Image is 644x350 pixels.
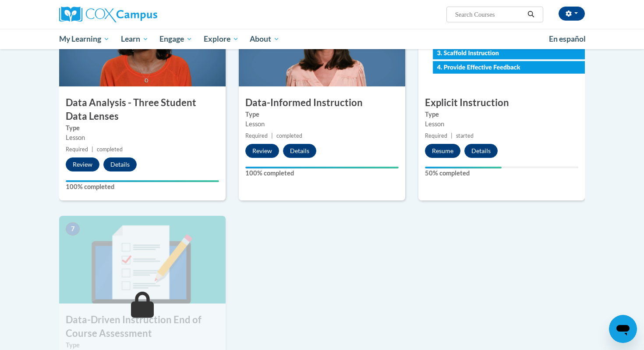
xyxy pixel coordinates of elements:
label: Type [425,110,578,119]
h3: Data-Driven Instruction End of Course Assessment [59,313,226,340]
span: | [451,132,453,139]
div: Main menu [46,29,598,49]
span: | [271,132,273,139]
input: Search Courses [454,9,524,20]
span: Explore [204,34,239,44]
span: | [92,146,93,153]
span: started [456,132,474,139]
span: 7 [66,222,80,236]
label: Type [66,340,219,350]
label: Type [66,123,219,133]
span: Required [425,132,447,139]
div: Your progress [66,180,219,182]
span: Required [66,146,88,153]
span: My Learning [59,34,110,44]
div: Lesson [66,133,219,143]
span: Engage [159,34,192,44]
button: Details [103,157,137,171]
span: Learn [121,34,149,44]
a: Cox Campus [59,7,226,22]
h3: Explicit Instruction [418,96,585,110]
h3: Data-Informed Instruction [239,96,405,110]
h3: Data Analysis - Three Student Data Lenses [59,96,226,123]
button: Search [524,9,538,20]
a: Learn [115,29,154,49]
button: Account Settings [559,7,585,21]
a: Explore [198,29,244,49]
a: Engage [154,29,198,49]
span: Required [245,132,268,139]
span: completed [276,132,302,139]
span: About [250,34,280,44]
a: En español [543,30,591,48]
span: completed [97,146,123,153]
button: Details [464,144,498,158]
button: Review [66,157,99,171]
label: 50% completed [425,168,578,178]
iframe: Button to launch messaging window [609,315,637,343]
button: Resume [425,144,460,158]
img: Cox Campus [59,7,157,22]
div: Your progress [425,167,502,168]
div: Lesson [245,119,399,129]
label: Type [245,110,399,119]
div: Your progress [245,167,399,168]
label: 100% completed [245,168,399,178]
span: En español [549,34,586,43]
label: 100% completed [66,182,219,192]
img: Course Image [59,216,226,304]
div: Lesson [425,119,578,129]
a: About [244,29,286,49]
button: Details [283,144,316,158]
button: Review [245,144,279,158]
a: My Learning [53,29,115,49]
